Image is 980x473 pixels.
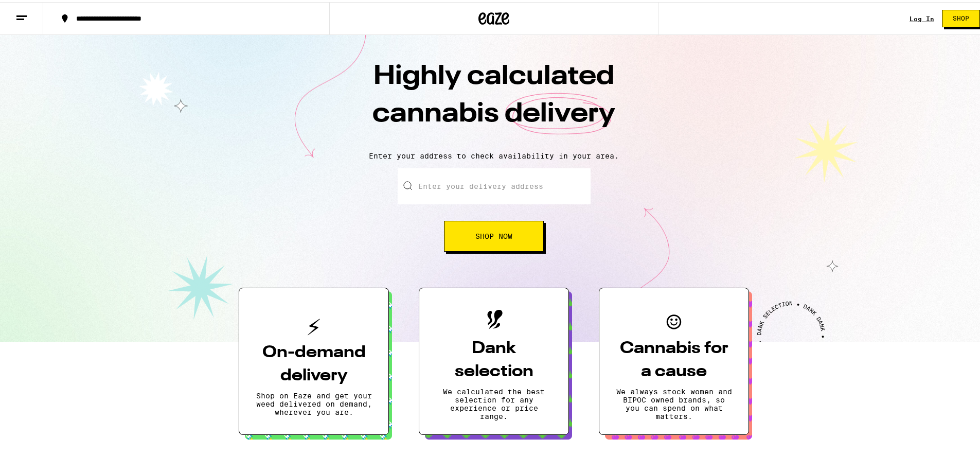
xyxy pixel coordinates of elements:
[256,339,372,386] h3: On-demand delivery
[599,286,749,433] button: Cannabis for a causeWe always stock women and BIPOC owned brands, so you can spend on what matters.
[6,7,74,15] span: Hi. Need any help?
[942,8,980,25] button: Shop
[10,150,977,158] p: Enter your address to check availability in your area.
[239,286,389,433] button: On-demand deliveryShop on Eaze and get your weed delivered on demand, wherever you are.
[475,231,512,238] span: Shop Now
[953,13,969,20] span: Shop
[444,219,544,250] button: Shop Now
[616,386,732,418] p: We always stock women and BIPOC owned brands, so you can spend on what matters.
[398,166,591,202] input: Enter your delivery address
[616,335,732,381] h3: Cannabis for a cause
[314,56,674,142] h1: Highly calculated cannabis delivery
[436,335,552,381] h3: Dank selection
[910,13,934,20] a: Log In
[419,286,569,433] button: Dank selectionWe calculated the best selection for any experience or price range.
[256,390,372,414] p: Shop on Eaze and get your weed delivered on demand, wherever you are.
[436,386,552,418] p: We calculated the best selection for any experience or price range.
